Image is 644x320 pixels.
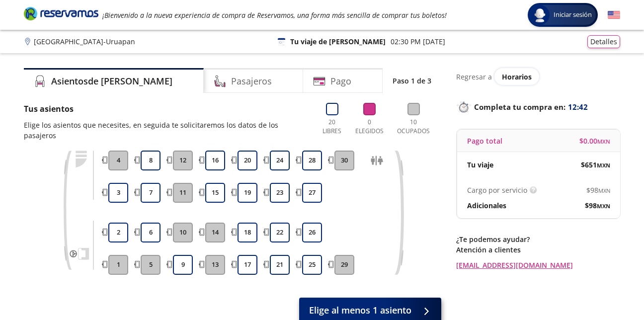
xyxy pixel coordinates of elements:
p: Cargo por servicio [467,185,527,195]
span: Horarios [502,72,532,81]
button: 9 [173,255,193,275]
button: 18 [238,223,257,242]
h4: Pago [330,75,351,88]
p: 10 Ocupados [393,118,434,136]
button: Detalles [587,35,620,48]
button: 29 [334,255,354,275]
button: 10 [173,223,193,242]
button: 15 [205,183,225,203]
span: Iniciar sesión [550,10,596,20]
p: 20 Libres [319,118,345,136]
button: 20 [238,151,257,170]
button: 14 [205,223,225,242]
a: Brand Logo [24,6,98,24]
button: 12 [173,151,193,170]
button: 22 [270,223,290,242]
i: Brand Logo [24,6,98,21]
button: 30 [334,151,354,170]
button: 17 [238,255,257,275]
p: 02:30 PM [DATE] [391,36,445,47]
span: $ 0.00 [579,136,610,146]
button: 7 [141,183,161,203]
p: Completa tu compra en : [456,100,620,114]
p: Tus asientos [24,103,309,115]
button: 6 [141,223,161,242]
button: 5 [141,255,161,275]
p: Regresar a [456,72,492,82]
h4: Asientos de [PERSON_NAME] [51,75,172,88]
p: ¿Te podemos ayudar? [456,234,620,244]
small: MXN [597,161,610,169]
button: 1 [108,255,128,275]
span: $ 98 [585,200,610,211]
span: $ 651 [581,160,610,170]
h4: Pasajeros [231,75,272,88]
button: 2 [108,223,128,242]
button: English [608,9,620,21]
p: Elige los asientos que necesites, en seguida te solicitaremos los datos de los pasajeros [24,120,309,141]
button: 28 [302,151,322,170]
button: 16 [205,151,225,170]
button: 4 [108,151,128,170]
a: [EMAIL_ADDRESS][DOMAIN_NAME] [456,260,620,270]
button: 3 [108,183,128,203]
button: 27 [302,183,322,203]
p: 0 Elegidos [353,118,386,136]
button: 19 [238,183,257,203]
p: Tu viaje de [PERSON_NAME] [290,36,386,47]
button: 21 [270,255,290,275]
span: 12:42 [568,101,588,113]
p: Paso 1 de 3 [393,76,431,86]
small: MXN [598,187,610,194]
em: ¡Bienvenido a la nueva experiencia de compra de Reservamos, una forma más sencilla de comprar tus... [102,10,447,20]
div: Regresar a ver horarios [456,68,620,85]
span: Elige al menos 1 asiento [309,304,411,317]
button: 11 [173,183,193,203]
button: 24 [270,151,290,170]
button: 26 [302,223,322,242]
p: [GEOGRAPHIC_DATA] - Uruapan [34,36,135,47]
button: 13 [205,255,225,275]
small: MXN [597,138,610,145]
p: Atención a clientes [456,244,620,255]
p: Adicionales [467,200,506,211]
button: 8 [141,151,161,170]
p: Pago total [467,136,502,146]
span: $ 98 [586,185,610,195]
p: Tu viaje [467,160,493,170]
button: 25 [302,255,322,275]
button: 23 [270,183,290,203]
small: MXN [597,202,610,210]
